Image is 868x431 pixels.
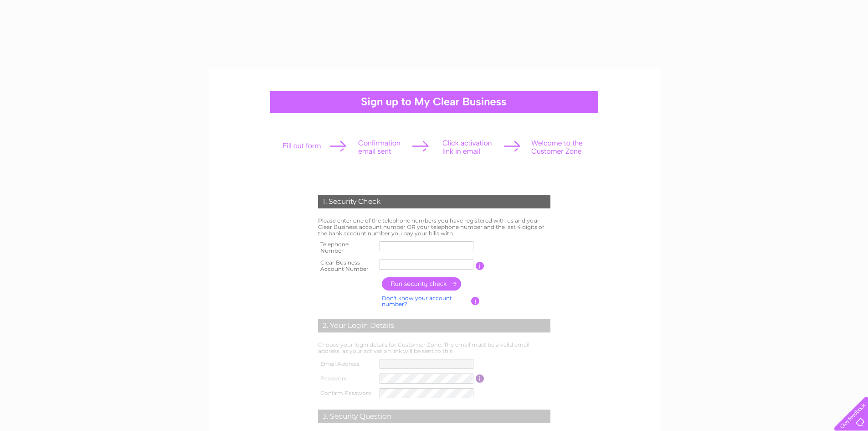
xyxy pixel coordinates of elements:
[316,239,378,257] th: Telephone Number
[316,371,378,386] th: Password
[476,374,484,383] input: Information
[318,319,550,332] div: 2. Your Login Details
[316,339,553,357] td: Choose your login details for Customer Zone. The email must be a valid email address, as your act...
[318,195,550,208] div: 1. Security Check
[316,386,378,400] th: Confirm Password
[476,262,484,270] input: Information
[382,295,452,308] a: Don't know your account number?
[316,357,378,371] th: Email Address
[316,257,378,275] th: Clear Business Account Number
[471,297,480,305] input: Information
[318,410,550,423] div: 3. Security Question
[316,215,553,239] td: Please enter one of the telephone numbers you have registered with us and your Clear Business acc...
